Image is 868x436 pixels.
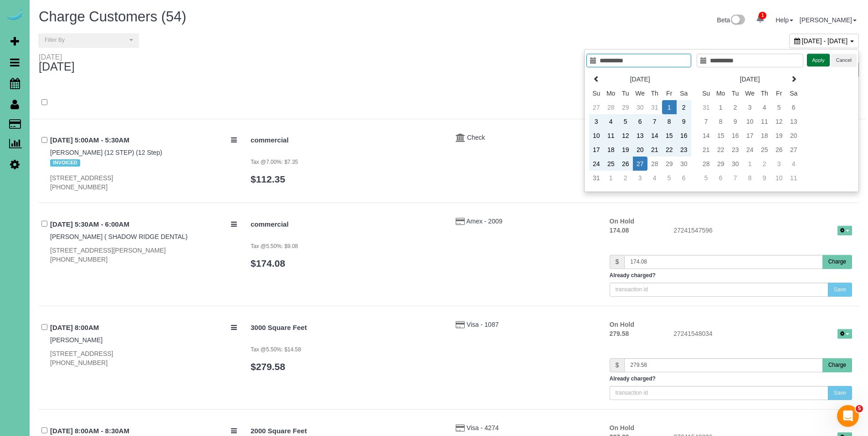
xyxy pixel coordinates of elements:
[757,100,772,114] td: 4
[786,157,801,171] td: 4
[610,218,634,225] strong: On Hold
[589,157,604,171] td: 24
[714,100,728,114] td: 1
[604,86,618,100] th: Mo
[772,171,786,185] td: 10
[677,142,691,157] td: 23
[662,171,677,185] td: 5
[618,157,633,171] td: 26
[251,361,285,372] a: $279.58
[728,86,743,100] th: Tu
[714,72,786,86] th: [DATE]
[802,37,848,45] span: [DATE] - [DATE]
[786,100,801,114] td: 6
[610,424,634,431] strong: On Hold
[589,128,604,142] td: 10
[677,157,691,171] td: 30
[589,86,604,100] th: Su
[728,128,743,142] td: 16
[251,221,442,228] h4: commercial
[633,128,647,142] td: 13
[39,53,75,61] div: [DATE]
[604,72,677,86] th: [DATE]
[647,100,662,114] td: 31
[610,358,625,372] span: $
[772,157,786,171] td: 3
[800,16,857,24] a: [PERSON_NAME]
[45,36,127,44] span: Filter By
[757,86,772,100] th: Th
[633,171,647,185] td: 3
[604,114,618,128] td: 4
[647,114,662,128] td: 7
[50,221,237,228] h4: [DATE] 5:30AM - 6:00AM
[757,128,772,142] td: 18
[757,114,772,128] td: 11
[251,174,285,184] a: $112.35
[714,171,728,185] td: 6
[251,137,442,144] h4: commercial
[50,427,237,435] h4: [DATE] 8:00AM - 8:30AM
[677,86,691,100] th: Sa
[610,376,853,382] h5: Already charged?
[667,329,859,340] div: 27241548034
[50,336,103,344] a: [PERSON_NAME]
[662,100,677,114] td: 1
[714,114,728,128] td: 8
[677,128,691,142] td: 16
[677,100,691,114] td: 2
[743,100,757,114] td: 3
[50,233,188,240] a: [PERSON_NAME] ( SHADOW RIDGE DENTAL)
[786,142,801,157] td: 27
[610,255,625,269] span: $
[714,157,728,171] td: 29
[757,171,772,185] td: 9
[807,54,830,67] button: Apply
[604,171,618,185] td: 1
[467,424,499,431] span: Visa - 4274
[610,386,828,400] input: transaction id
[728,114,743,128] td: 9
[662,86,677,100] th: Fr
[50,324,237,332] h4: [DATE] 8:00AM
[467,134,485,141] a: Check
[699,142,714,157] td: 21
[467,321,499,328] a: Visa - 1087
[743,157,757,171] td: 1
[39,33,139,47] button: Filter By
[647,157,662,171] td: 28
[589,171,604,185] td: 31
[647,86,662,100] th: Th
[604,142,618,157] td: 18
[618,86,633,100] th: Tu
[757,142,772,157] td: 25
[772,142,786,157] td: 26
[610,283,828,297] input: transaction id
[831,54,857,67] button: Cancel
[743,171,757,185] td: 8
[759,12,766,19] span: 1
[251,427,442,435] h4: 2000 Square Feet
[822,255,852,269] button: Charge
[618,128,633,142] td: 12
[251,243,298,249] small: Tax @5.50%: $9.08
[50,137,237,144] h4: [DATE] 5:00AM - 5:30AM
[610,330,629,337] strong: 279.58
[772,114,786,128] td: 12
[667,226,859,237] div: 27241547596
[699,86,714,100] th: Su
[589,100,604,114] td: 27
[39,9,186,25] span: Charge Customers (54)
[5,9,24,22] a: Automaid Logo
[714,86,728,100] th: Mo
[730,15,745,26] img: New interface
[743,114,757,128] td: 10
[589,142,604,157] td: 17
[647,142,662,157] td: 21
[786,114,801,128] td: 13
[251,324,442,332] h4: 3000 Square Feet
[633,86,647,100] th: We
[610,321,634,328] strong: On Hold
[604,100,618,114] td: 28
